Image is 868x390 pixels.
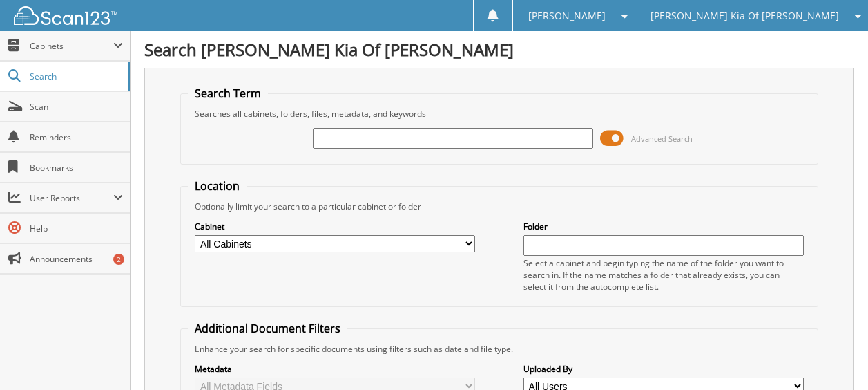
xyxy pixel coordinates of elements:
div: Select a cabinet and begin typing the name of the folder you want to search in. If the name match... [523,257,804,292]
legend: Location [188,178,247,194]
span: Help [30,223,123,234]
div: Optionally limit your search to a particular cabinet or folder [188,201,810,212]
h1: Search [PERSON_NAME] Kia Of [PERSON_NAME] [144,38,854,61]
legend: Additional Document Filters [188,321,347,336]
span: User Reports [30,192,113,204]
span: Announcements [30,253,123,265]
img: scan123-logo-white.svg [14,6,117,25]
span: Scan [30,101,123,113]
label: Metadata [195,363,475,375]
span: [PERSON_NAME] [528,12,606,20]
label: Folder [523,221,804,232]
legend: Search Term [188,86,268,101]
div: 2 [113,254,124,265]
div: Enhance your search for specific documents using filters such as date and file type. [188,343,810,355]
span: [PERSON_NAME] Kia Of [PERSON_NAME] [650,12,839,20]
span: Bookmarks [30,162,123,174]
div: Searches all cabinets, folders, files, metadata, and keywords [188,108,810,120]
span: Search [30,71,121,82]
span: Reminders [30,131,123,143]
label: Cabinet [195,221,475,232]
span: Cabinets [30,40,113,52]
label: Uploaded By [523,363,804,375]
span: Advanced Search [631,133,693,144]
